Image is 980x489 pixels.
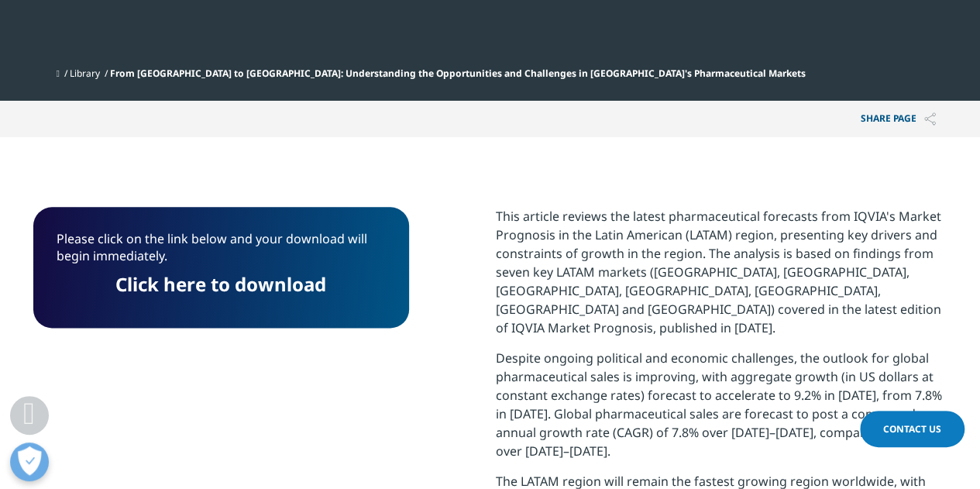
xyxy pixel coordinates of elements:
[115,271,326,297] a: Click here to download
[860,411,965,447] a: Contact Us
[57,230,386,276] p: Please click on the link below and your download will begin immediately.
[849,101,947,137] button: Share PAGEShare PAGE
[10,443,49,481] button: Abrir preferencias
[849,101,947,137] p: Share PAGE
[883,422,941,436] span: Contact Us
[70,67,100,80] a: Library
[110,67,806,80] span: From [GEOGRAPHIC_DATA] to [GEOGRAPHIC_DATA]: Understanding the Opportunities and Challenges in [G...
[496,349,947,472] p: Despite ongoing political and economic challenges, the outlook for global pharmaceutical sales is...
[924,112,936,126] img: Share PAGE
[496,207,947,349] p: This article reviews the latest pharmaceutical forecasts from IQVIA's Market Prognosis in the Lat...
